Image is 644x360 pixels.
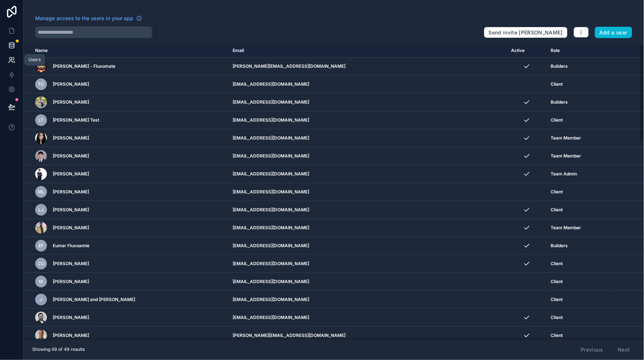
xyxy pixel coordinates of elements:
[39,279,43,285] span: M
[551,261,563,267] span: Client
[551,171,577,177] span: Team Admin
[53,297,135,303] span: [PERSON_NAME] and [PERSON_NAME]
[228,57,507,75] td: [PERSON_NAME][EMAIL_ADDRESS][DOMAIN_NAME]
[484,27,568,38] button: Send invite [PERSON_NAME]
[551,117,563,123] span: Client
[595,27,633,38] button: Add a user
[228,219,507,237] td: [EMAIL_ADDRESS][DOMAIN_NAME]
[228,309,507,327] td: [EMAIL_ADDRESS][DOMAIN_NAME]
[29,57,41,63] div: Users
[551,99,568,105] span: Builders
[551,207,563,213] span: Client
[228,201,507,219] td: [EMAIL_ADDRESS][DOMAIN_NAME]
[53,117,99,123] span: [PERSON_NAME] Test
[228,165,507,183] td: [EMAIL_ADDRESS][DOMAIN_NAME]
[53,243,89,249] span: Eumar Fluxoamte
[551,297,563,303] span: Client
[551,81,563,87] span: Client
[228,129,507,147] td: [EMAIL_ADDRESS][DOMAIN_NAME]
[228,111,507,129] td: [EMAIL_ADDRESS][DOMAIN_NAME]
[551,63,568,69] span: Builders
[507,44,547,57] th: Active
[228,291,507,309] td: [EMAIL_ADDRESS][DOMAIN_NAME]
[53,189,89,195] span: [PERSON_NAME]
[551,315,563,320] span: Client
[551,333,563,338] span: Client
[228,273,507,291] td: [EMAIL_ADDRESS][DOMAIN_NAME]
[32,346,85,352] span: Showing 49 of 49 results
[38,261,44,267] span: CO
[53,99,89,105] span: [PERSON_NAME]
[53,171,89,177] span: [PERSON_NAME]
[35,15,133,22] span: Manage access to the users in your app
[228,183,507,201] td: [EMAIL_ADDRESS][DOMAIN_NAME]
[53,63,115,69] span: [PERSON_NAME] - Fluxomate
[23,44,644,339] div: scrollable content
[38,189,44,195] span: ML
[551,243,568,249] span: Builders
[228,75,507,93] td: [EMAIL_ADDRESS][DOMAIN_NAME]
[228,44,507,57] th: Email
[228,327,507,345] td: [PERSON_NAME][EMAIL_ADDRESS][DOMAIN_NAME]
[40,297,42,303] span: J
[53,207,89,213] span: [PERSON_NAME]
[53,333,89,338] span: [PERSON_NAME]
[228,93,507,111] td: [EMAIL_ADDRESS][DOMAIN_NAME]
[228,255,507,273] td: [EMAIL_ADDRESS][DOMAIN_NAME]
[551,279,563,285] span: Client
[53,279,89,285] span: [PERSON_NAME]
[551,225,581,231] span: Team Member
[547,44,616,57] th: Role
[38,117,44,123] span: LT
[228,147,507,165] td: [EMAIL_ADDRESS][DOMAIN_NAME]
[35,15,142,22] a: Manage access to the users in your app
[38,243,44,249] span: EF
[551,135,581,141] span: Team Member
[53,135,89,141] span: [PERSON_NAME]
[551,189,563,195] span: Client
[53,81,89,87] span: [PERSON_NAME]
[53,153,89,159] span: [PERSON_NAME]
[228,237,507,255] td: [EMAIL_ADDRESS][DOMAIN_NAME]
[38,207,44,213] span: LJ
[53,261,89,267] span: [PERSON_NAME]
[551,153,581,159] span: Team Member
[53,225,89,231] span: [PERSON_NAME]
[53,315,89,320] span: [PERSON_NAME]
[23,44,228,57] th: Name
[38,81,44,87] span: TC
